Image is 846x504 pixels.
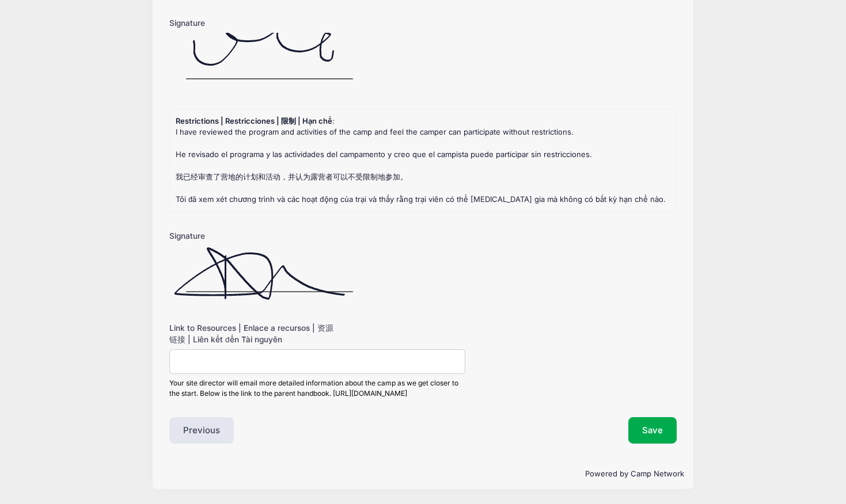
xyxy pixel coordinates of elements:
[169,230,339,242] label: Signature
[169,246,370,303] img: 8NrP6PAAAABklEQVQDALPBXLmNe28dAAAAAElFTkSuQmCC
[169,322,339,346] label: Link to Resources | Enlace a recursos | 资源链接 | Liên kết đến Tài nguyên
[162,468,684,480] p: Powered by Camp Network
[169,417,234,444] button: Previous
[169,17,339,29] label: Signature
[169,33,370,90] img: r5ovewAAAAZJREFUAwCPPfFf2ZgnWQAAAABJRU5ErkJggg==
[176,127,670,205] div: I have reviewed the program and activities of the camp and feel the camper can participate withou...
[176,116,670,205] div: :
[628,417,677,444] button: Save
[169,378,465,399] div: Your site director will email more detailed information about the camp as we get closer to the st...
[176,116,332,125] strong: Restrictions | Restricciones | 限制 | Hạn chế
